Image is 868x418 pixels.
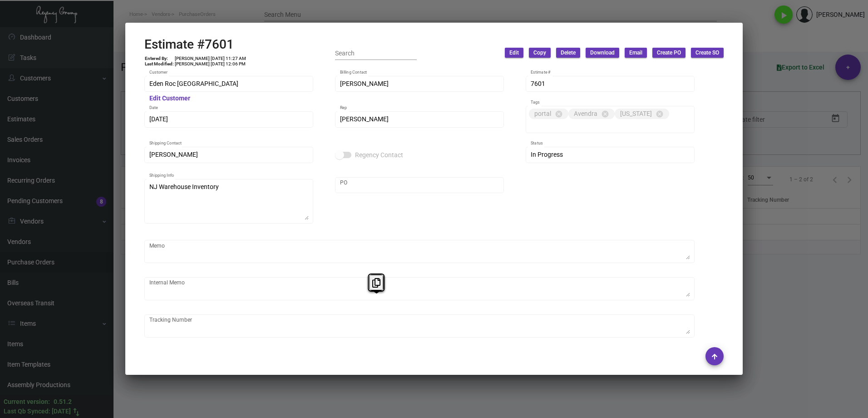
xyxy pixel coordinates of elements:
td: [PERSON_NAME] [DATE] 12:06 PM [174,61,247,67]
button: Delete [556,48,580,58]
button: Copy [529,48,551,58]
button: Edit [505,48,523,58]
span: Copy [533,49,546,57]
h2: Estimate #7601 [144,37,247,52]
mat-icon: cancel [656,110,664,118]
mat-chip: portal [529,109,568,119]
button: Create PO [652,48,686,58]
button: Email [625,48,647,58]
span: Download [590,49,615,57]
span: Email [629,49,642,57]
span: Create PO [657,49,681,57]
mat-icon: cancel [601,110,609,118]
button: Create SO [691,48,724,58]
mat-chip: Avendra [568,109,615,119]
i: Copy [372,278,380,288]
td: [PERSON_NAME] [DATE] 11:27 AM [174,56,247,61]
td: Entered By: [144,56,174,61]
div: 0.51.2 [54,397,72,407]
mat-icon: cancel [555,110,563,118]
mat-chip: [US_STATE] [615,109,669,119]
mat-hint: Edit Customer [149,95,190,102]
div: Current version: [4,397,50,407]
span: Regency Contact [355,149,403,160]
span: In Progress [531,151,563,158]
div: Last Qb Synced: [DATE] [4,407,71,416]
td: Last Modified: [144,61,174,67]
span: Create SO [695,49,719,57]
span: Edit [509,49,519,57]
button: Download [586,48,619,58]
span: Delete [561,49,576,57]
